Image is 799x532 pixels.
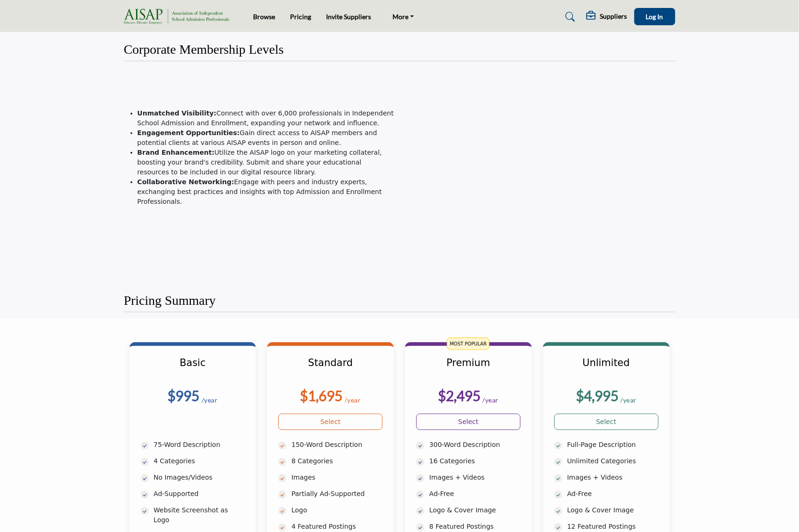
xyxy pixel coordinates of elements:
[327,13,371,21] a: Invite Suppliers
[124,9,234,24] img: Site Logo
[429,522,521,532] p: 8 Featured Postings
[554,357,659,381] h3: Unlimited
[557,9,581,24] a: Search
[138,178,234,186] strong: Collaborative Networking:
[291,13,312,21] a: Pricing
[416,414,521,430] a: Select
[576,387,618,404] b: $4,995
[291,522,383,532] p: 4 Featured Postings
[291,440,383,450] p: 150-Word Description
[154,505,245,525] p: Website Screenshot as Logo
[416,357,521,381] h3: Premium
[138,177,394,207] li: Engage with peers and industry experts, exchanging best practices and insights with top Admission...
[646,13,663,21] span: Log In
[202,396,218,404] sub: /year
[278,414,383,430] a: Select
[567,522,659,532] p: 12 Featured Postings
[567,440,659,450] p: Full-Page Description
[438,387,480,404] b: $2,495
[429,456,521,466] p: 16 Categories
[254,13,276,21] a: Browse
[138,148,394,177] li: Utilize the AISAP logo on your marketing collateral, boosting your brand's credibility. Submit an...
[154,456,245,466] p: 4 Categories
[554,414,659,430] a: Select
[621,396,637,404] sub: /year
[567,505,659,515] p: Logo & Cover Image
[154,440,245,450] p: 75-Word Description
[587,11,627,22] div: Suppliers
[138,109,217,117] strong: Unmatched Visibility:
[634,8,676,25] button: Log In
[124,293,216,309] h2: Pricing Summary
[141,357,245,381] h3: Basic
[291,505,383,515] p: Logo
[567,473,659,482] p: Images + Videos
[386,10,421,23] a: More
[138,129,240,137] strong: Engagement Opportunities:
[124,42,284,58] h2: Corporate Membership Levels
[291,489,383,499] p: Partially Ad-Supported
[138,149,215,156] strong: Brand Enhancement:
[167,387,199,404] b: $995
[291,456,383,466] p: 8 Categories
[567,489,659,499] p: Ad-Free
[141,414,245,430] a: Select
[138,108,394,128] li: Connect with over 6,000 professionals in Independent School Admission and Enrollment, expanding y...
[154,473,245,482] p: No Images/Videos
[447,338,490,350] span: MOST POPULAR
[600,12,627,21] h5: Suppliers
[429,489,521,499] p: Ad-Free
[429,440,521,450] p: 300-Word Description
[429,473,521,482] p: Images + Videos
[278,357,383,381] h3: Standard
[345,396,361,404] sub: /year
[291,473,383,482] p: Images
[300,387,343,404] b: $1,695
[567,456,659,466] p: Unlimited Categories
[483,396,499,404] sub: /year
[138,128,394,148] li: Gain direct access to AISAP members and potential clients at various AISAP events in person and o...
[429,505,521,515] p: Logo & Cover Image
[154,489,245,499] p: Ad-Supported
